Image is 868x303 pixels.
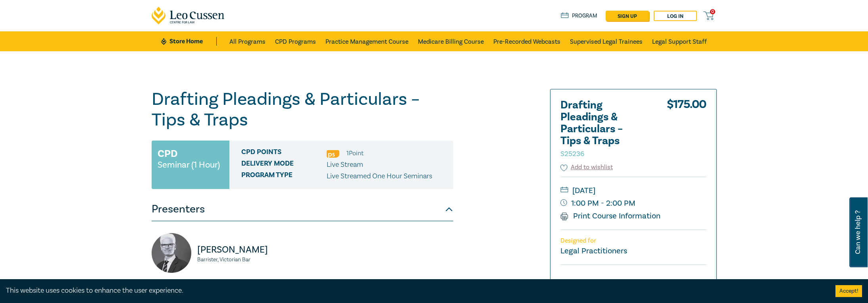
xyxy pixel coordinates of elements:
[667,99,706,163] div: $ 175.00
[560,237,706,245] p: Designed for
[595,278,631,289] label: Live Stream
[152,233,191,273] img: https://s3.ap-southeast-2.amazonaws.com/leo-cussen-store-production-content/Contacts/Warren%20Smi...
[652,31,707,51] a: Legal Support Staff
[710,9,715,14] span: 0
[158,147,177,161] h3: CPD
[493,31,560,51] a: Pre-Recorded Webcasts
[560,99,648,159] h2: Drafting Pleadings & Particulars – Tips & Traps
[197,243,298,256] p: [PERSON_NAME]
[241,148,327,158] span: CPD Points
[654,11,697,21] a: Log in
[418,31,484,51] a: Medicare Billing Course
[560,211,661,221] a: Print Course Information
[560,246,627,256] small: Legal Practitioners
[560,197,706,210] small: 1:00 PM - 2:00 PM
[560,163,613,172] button: Add to wishlist
[327,171,432,181] p: Live Streamed One Hour Seminars
[275,31,316,51] a: CPD Programs
[152,197,453,221] button: Presenters
[229,31,266,51] a: All Programs
[570,31,643,51] a: Supervised Legal Trainees
[241,171,327,181] span: Program type
[561,12,598,20] a: Program
[346,148,364,158] li: 1 Point
[152,89,453,130] h1: Drafting Pleadings & Particulars – Tips & Traps
[327,150,339,158] img: Professional Skills
[854,202,862,262] span: Can we help ?
[197,257,298,262] small: Barrister, Victorian Bar
[560,149,584,158] small: S25236
[241,160,327,170] span: Delivery Mode
[158,161,220,169] small: Seminar (1 Hour)
[606,11,649,21] a: sign up
[327,160,363,169] span: Live Stream
[6,286,824,296] div: This website uses cookies to enhance the user experience.
[161,37,216,46] a: Store Home
[560,184,706,197] small: [DATE]
[835,285,862,297] button: Accept cookies
[325,31,408,51] a: Practice Management Course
